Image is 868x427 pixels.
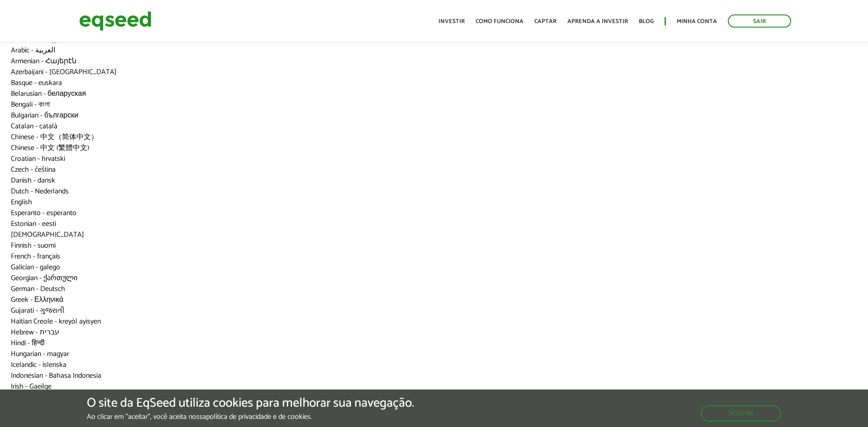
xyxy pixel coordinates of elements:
a: Blog [639,19,654,24]
p: Ao clicar em "aceitar", você aceita nossa . [87,413,414,421]
a: Aprenda a investir [567,19,628,24]
a: Como funciona [476,19,524,24]
a: política de privacidade e de cookies [206,413,311,421]
a: Minha conta [677,19,717,24]
a: Sair [728,14,791,28]
img: EqSeed [79,9,151,33]
h5: O site da EqSeed utiliza cookies para melhorar sua navegação. [87,396,414,410]
a: Investir [439,19,465,24]
button: Aceitar [701,405,781,422]
a: Captar [534,19,557,24]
